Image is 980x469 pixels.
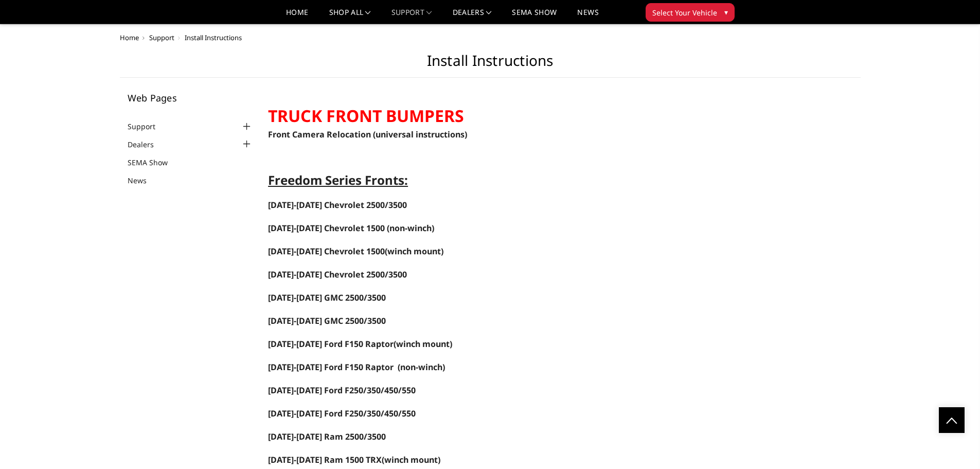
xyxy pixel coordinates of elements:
[149,33,174,42] a: Support
[268,270,407,280] a: [DATE]-[DATE] Chevrolet 2500/3500
[512,9,557,24] a: SEMA Show
[120,52,861,78] h1: Install Instructions
[268,361,394,373] span: [DATE]-[DATE] Ford F150 Raptor
[268,292,386,303] a: [DATE]-[DATE] GMC 2500/3500
[120,33,139,42] a: Home
[128,175,159,186] a: News
[391,9,432,24] a: Support
[268,338,452,350] span: (winch mount)
[268,362,394,372] a: [DATE]-[DATE] Ford F150 Raptor
[382,454,440,465] span: (winch mount)
[398,361,445,373] span: (non-winch)
[939,407,965,433] a: Click to Top
[286,9,308,24] a: Home
[268,105,464,127] strong: TRUCK FRONT BUMPERS
[929,420,980,469] iframe: Chat Widget
[268,409,416,419] a: [DATE]-[DATE] Ford F250/350/450/550
[185,33,242,42] span: Install Instructions
[329,9,371,24] a: shop all
[652,7,717,18] span: Select Your Vehicle
[453,9,492,24] a: Dealers
[268,454,382,465] span: [DATE]-[DATE] Ram 1500 TRX
[577,9,598,24] a: News
[268,199,407,211] a: [DATE]-[DATE] Chevrolet 2500/3500
[268,269,407,280] span: [DATE]-[DATE] Chevrolet 2500/3500
[646,3,735,22] button: Select Your Vehicle
[268,338,394,350] a: [DATE]-[DATE] Ford F150 Raptor
[128,139,167,150] a: Dealers
[268,171,408,188] span: Freedom Series Fronts:
[268,408,416,419] span: [DATE]-[DATE] Ford F250/350/450/550
[128,121,168,132] a: Support
[128,157,181,168] a: SEMA Show
[268,455,382,465] a: [DATE]-[DATE] Ram 1500 TRX
[268,223,385,233] a: [DATE]-[DATE] Chevrolet 1500
[268,315,386,326] span: [DATE]-[DATE] GMC 2500/3500
[128,93,253,102] h5: Web Pages
[268,385,416,396] a: [DATE]-[DATE] Ford F250/350/450/550
[268,316,386,326] a: [DATE]-[DATE] GMC 2500/3500
[268,246,385,257] a: [DATE]-[DATE] Chevrolet 1500
[268,222,385,234] span: [DATE]-[DATE] Chevrolet 1500
[268,431,386,442] a: [DATE]-[DATE] Ram 2500/3500
[724,7,728,18] span: ▾
[268,129,467,140] a: Front Camera Relocation (universal instructions)
[268,246,443,257] span: (winch mount)
[387,222,434,234] span: (non-winch)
